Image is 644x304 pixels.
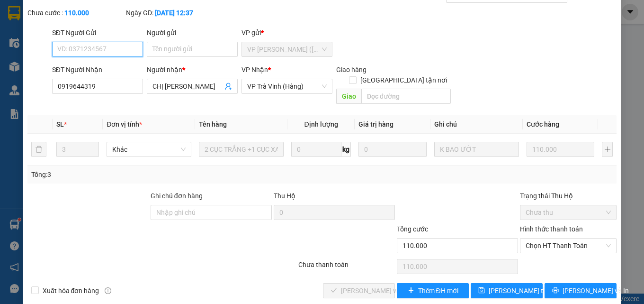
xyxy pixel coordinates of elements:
[224,83,232,90] span: user-add
[147,64,238,75] div: Người nhận
[107,120,142,128] span: Đơn vị tính
[151,205,272,220] input: Ghi chú đơn hàng
[430,115,523,134] th: Ghi chú
[19,18,134,28] span: VP [PERSON_NAME] (Hàng) -
[155,9,193,17] b: [DATE] 12:37
[418,286,458,296] span: Thêm ĐH mới
[304,120,338,128] span: Định lượng
[112,142,186,157] span: Khác
[147,28,238,38] div: Người gửi
[527,120,559,128] span: Cước hàng
[527,142,595,157] input: 0
[297,259,396,276] div: Chưa thanh toán
[341,142,351,157] span: kg
[520,191,617,201] div: Trạng thái Thu Hộ
[478,287,485,295] span: save
[358,120,394,128] span: Giá trị hàng
[408,287,414,295] span: plus
[126,8,223,18] div: Ngày GD:
[52,64,143,75] div: SĐT Người Nhận
[52,28,143,38] div: SĐT Người Gửi
[520,225,583,233] label: Hình thức thanh toán
[56,120,64,128] span: SL
[199,120,227,128] span: Tên hàng
[32,5,110,14] strong: BIÊN NHẬN GỬI HÀNG
[526,205,611,220] span: Chưa thu
[4,62,23,71] span: GIAO:
[241,28,332,38] div: VP gửi
[602,142,613,157] button: plus
[526,239,611,253] span: Chọn HT Thanh Toán
[4,51,77,60] span: 0354742241 -
[199,142,284,157] input: VD: Bàn, Ghế
[151,192,203,200] label: Ghi chú đơn hàng
[4,32,95,50] span: VP [PERSON_NAME] ([GEOGRAPHIC_DATA])
[397,283,469,298] button: plusThêm ĐH mới
[51,51,77,60] span: phương
[361,89,451,104] input: Dọc đường
[27,8,124,18] div: Chưa cước :
[241,66,268,74] span: VP Nhận
[4,32,138,50] p: NHẬN:
[545,283,617,298] button: printer[PERSON_NAME] và In
[357,75,451,85] span: [GEOGRAPHIC_DATA] tận nơi
[471,283,543,298] button: save[PERSON_NAME] thay đổi
[118,18,134,28] span: châu
[105,287,111,294] span: info-circle
[323,283,395,298] button: check[PERSON_NAME] và Giao hàng
[336,66,367,74] span: Giao hàng
[31,142,46,157] button: delete
[563,286,629,296] span: [PERSON_NAME] và In
[552,287,559,295] span: printer
[434,142,519,157] input: Ghi Chú
[64,9,89,17] b: 110.000
[39,286,103,296] span: Xuất hóa đơn hàng
[31,169,250,180] div: Tổng: 3
[247,42,327,56] span: VP Trần Phú (Hàng)
[489,286,564,296] span: [PERSON_NAME] thay đổi
[336,89,361,104] span: Giao
[247,79,327,93] span: VP Trà Vinh (Hàng)
[397,225,428,233] span: Tổng cước
[4,18,138,28] p: GỬI:
[358,142,427,157] input: 0
[274,192,295,200] span: Thu Hộ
